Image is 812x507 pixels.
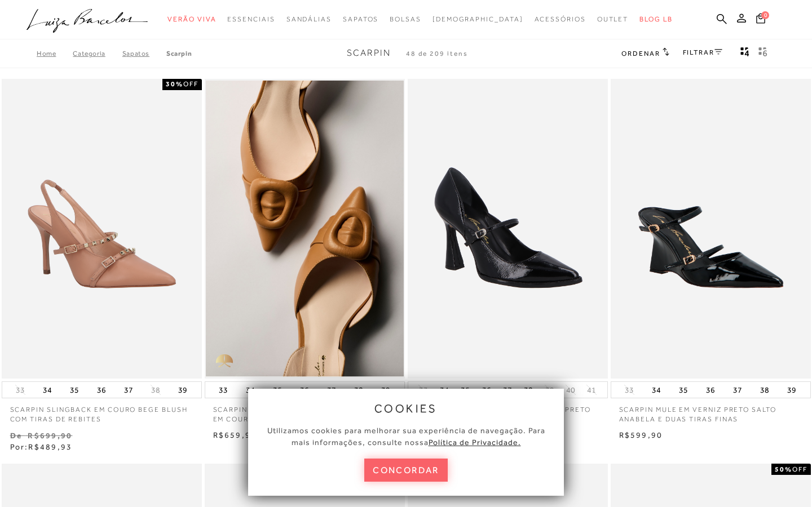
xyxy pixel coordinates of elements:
span: Sandálias [286,15,332,23]
a: noSubCategoriesText [597,9,629,30]
button: Mostrar 4 produtos por linha [737,46,753,61]
button: 34 [39,382,55,398]
button: 37 [121,382,136,398]
button: 35 [67,382,82,398]
span: Verão Viva [167,15,216,23]
span: Bolsas [390,15,421,23]
img: golden_caliandra_v6.png [205,345,244,379]
button: 36 [94,382,109,398]
button: 38 [757,382,773,398]
img: SCARPIN MARY JANE EM VERNIZ PRETO COM SALTO FLARE [409,81,607,377]
span: R$599,90 [619,430,663,439]
button: 39 [175,382,191,398]
a: Home [37,50,73,57]
button: concordar [364,459,448,482]
button: 33 [12,385,28,395]
a: noSubCategoriesText [535,9,586,30]
span: Por: [10,442,73,451]
span: OFF [792,465,807,473]
a: Scarpin [166,50,192,57]
span: 48 de 209 itens [406,50,468,57]
a: SCARPIN MARY JANE EM VERNIZ PRETO COM SALTO FLARE SCARPIN MARY JANE EM VERNIZ PRETO COM SALTO FLARE [409,81,607,377]
button: 34 [648,382,664,398]
strong: 30% [166,80,183,88]
a: noSubCategoriesText [390,9,421,30]
span: Outlet [597,15,629,23]
span: Ordenar [621,50,660,57]
span: OFF [183,80,198,88]
a: SCARPIN SLINGBACK ENFEITE ACOLCHOADO EM COURO BEGE BLUSH [205,398,405,424]
a: Política de Privacidade. [429,438,521,447]
button: gridText6Desc [755,46,771,61]
a: FILTRAR [683,48,722,56]
span: BLOG LB [639,15,672,23]
span: R$659,90 [213,430,257,439]
a: BLOG LB [639,9,672,30]
img: SCARPIN SLINGBACK EM COURO BEGE BLUSH COM TIRAS DE REBITES [3,81,201,377]
button: 33 [215,382,231,398]
a: noSubCategoriesText [433,9,523,30]
small: De [10,431,22,440]
span: Acessórios [535,15,586,23]
a: noSubCategoriesText [343,9,378,30]
strong: 50% [775,465,792,473]
button: 36 [703,382,718,398]
a: noSubCategoriesText [167,9,216,30]
span: Scarpin [347,48,391,58]
button: 35 [676,382,691,398]
a: SCARPIN MULE EM VERNIZ PRETO SALTO ANABELA E DUAS TIRAS FINAS SCARPIN MULE EM VERNIZ PRETO SALTO ... [612,81,810,377]
a: SAPATOS [122,50,166,57]
button: 41 [584,385,599,395]
span: Sapatos [343,15,378,23]
img: SCARPIN MULE EM VERNIZ PRETO SALTO ANABELA E DUAS TIRAS FINAS [612,81,810,377]
a: Categoria [73,50,122,57]
button: 0 [753,12,769,28]
span: Utilizamos cookies para melhorar sua experiência de navegação. Para mais informações, consulte nossa [267,426,545,447]
span: cookies [374,402,438,415]
button: 39 [784,382,800,398]
a: noSubCategoriesText [286,9,332,30]
a: SCARPIN MULE EM VERNIZ PRETO SALTO ANABELA E DUAS TIRAS FINAS [611,398,811,424]
small: R$699,90 [28,431,72,440]
a: SCARPIN SLINGBACK ENFEITE ACOLCHOADO EM COURO BEGE BLUSH SCARPIN SLINGBACK ENFEITE ACOLCHOADO EM ... [206,81,404,377]
span: 0 [761,11,769,19]
button: 33 [621,385,637,395]
img: SCARPIN SLINGBACK ENFEITE ACOLCHOADO EM COURO BEGE BLUSH [206,81,404,377]
a: SCARPIN SLINGBACK EM COURO BEGE BLUSH COM TIRAS DE REBITES [2,398,202,424]
button: 37 [730,382,745,398]
a: SCARPIN SLINGBACK EM COURO BEGE BLUSH COM TIRAS DE REBITES SCARPIN SLINGBACK EM COURO BEGE BLUSH ... [3,81,201,377]
button: 38 [148,385,164,395]
a: noSubCategoriesText [227,9,275,30]
span: [DEMOGRAPHIC_DATA] [433,15,523,23]
span: R$489,93 [28,442,72,451]
span: Essenciais [227,15,275,23]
